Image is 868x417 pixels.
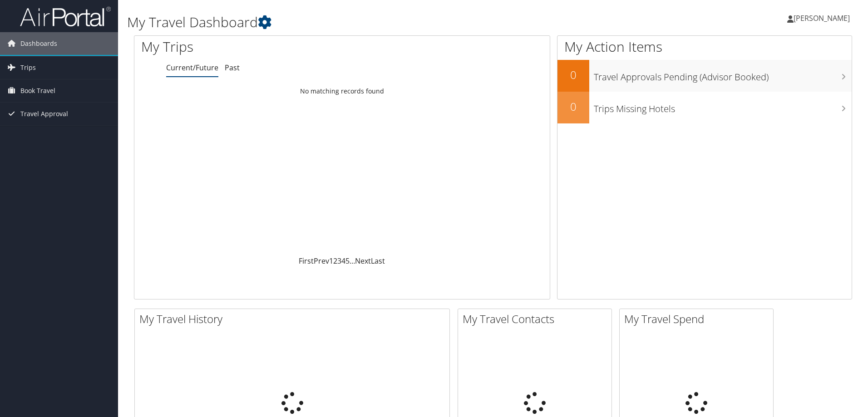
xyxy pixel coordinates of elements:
[355,256,371,266] a: Next
[139,311,449,327] h2: My Travel History
[341,256,345,266] a: 4
[371,256,385,266] a: Last
[337,256,341,266] a: 3
[299,256,314,266] a: First
[329,256,333,266] a: 1
[594,98,852,115] h3: Trips Missing Hotels
[20,32,57,55] span: Dashboards
[557,60,852,92] a: 0Travel Approvals Pending (Advisor Booked)
[225,63,240,73] a: Past
[794,13,850,23] span: [PERSON_NAME]
[463,311,612,327] h2: My Travel Contacts
[557,37,852,56] h1: My Action Items
[127,13,615,32] h1: My Travel Dashboard
[20,103,68,125] span: Travel Approval
[557,92,852,123] a: 0Trips Missing Hotels
[20,79,55,102] span: Book Travel
[134,83,550,99] td: No matching records found
[594,66,852,83] h3: Travel Approvals Pending (Advisor Booked)
[20,56,36,79] span: Trips
[314,256,329,266] a: Prev
[787,5,859,32] a: [PERSON_NAME]
[350,256,355,266] span: …
[166,63,218,73] a: Current/Future
[557,67,589,83] h2: 0
[333,256,337,266] a: 2
[345,256,350,266] a: 5
[624,311,773,327] h2: My Travel Spend
[141,37,370,56] h1: My Trips
[20,6,111,27] img: airportal-logo.png
[557,99,589,114] h2: 0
